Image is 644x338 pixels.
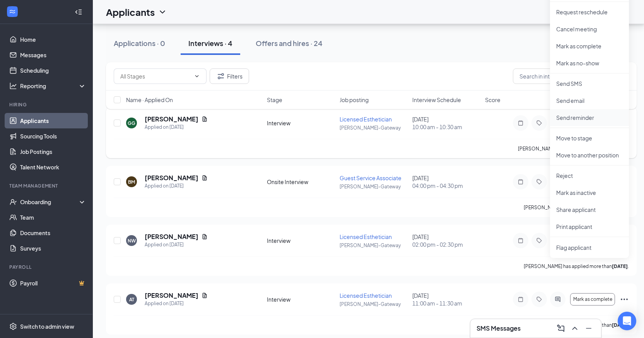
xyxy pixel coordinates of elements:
svg: ActiveChat [553,296,562,302]
span: Interview Schedule [412,96,461,104]
div: Interviews · 4 [188,38,232,48]
a: Applicants [20,113,86,128]
input: All Stages [120,72,191,80]
p: [PERSON_NAME] has applied more than . [524,263,629,270]
p: [PERSON_NAME]-Gateway [340,183,408,190]
div: [DATE] [412,233,480,248]
span: Name · Applied On [126,96,173,104]
div: Payroll [9,264,85,270]
a: Surveys [20,241,86,256]
a: Home [20,32,86,47]
div: Applications · 0 [114,38,165,48]
div: [DATE] [412,115,480,131]
svg: Filter [216,72,225,81]
a: Sourcing Tools [20,128,86,144]
span: Guest Service Associate [340,174,401,181]
span: 02:00 pm - 02:30 pm [412,241,480,248]
h5: [PERSON_NAME] [145,174,198,182]
div: Hiring [9,101,85,108]
svg: Document [202,292,208,299]
span: Stage [267,96,282,104]
div: Onboarding [20,198,80,206]
p: Send reminder [556,114,623,121]
input: Search in interviews [513,68,629,84]
svg: Note [516,237,525,244]
h5: [PERSON_NAME] [145,291,198,300]
svg: Tag [535,179,544,185]
p: [PERSON_NAME]-Gateway [340,242,408,249]
div: Team Management [9,183,85,189]
a: Scheduling [20,63,86,78]
svg: Tag [535,237,544,244]
span: Job posting [340,96,369,104]
div: Offers and hires · 24 [256,38,323,48]
span: Score [485,96,501,104]
p: [PERSON_NAME] has applied more than . [524,204,629,211]
div: Interview [267,237,335,244]
button: Minimize [583,322,595,335]
div: Applied on [DATE] [145,123,208,131]
svg: Analysis [9,82,17,90]
b: [DATE] [612,322,628,328]
p: [PERSON_NAME]-Gateway [340,301,408,307]
svg: Note [516,120,525,126]
svg: Ellipses [620,295,629,304]
div: Applied on [DATE] [145,241,208,249]
div: Interview [267,295,335,303]
a: Team [20,210,86,225]
p: [PERSON_NAME] has applied more than . [518,145,629,152]
svg: Settings [9,323,17,330]
h3: SMS Messages [477,324,521,333]
div: Open Intercom Messenger [618,312,636,330]
svg: Document [202,175,208,181]
svg: Document [202,116,208,122]
svg: Tag [535,296,544,302]
div: [DATE] [412,292,480,307]
button: ChevronUp [569,322,581,335]
a: Job Postings [20,144,86,159]
span: 11:00 am - 11:30 am [412,299,480,307]
button: Mark as complete [570,293,615,306]
div: Applied on [DATE] [145,182,208,190]
svg: Tag [535,120,544,126]
div: Onsite Interview [267,178,335,186]
a: Talent Network [20,159,86,175]
svg: Note [516,179,525,185]
b: [DATE] [612,263,628,269]
h5: [PERSON_NAME] [145,232,198,241]
a: Documents [20,225,86,241]
p: [PERSON_NAME]-Gateway [340,125,408,131]
div: NW [128,237,136,244]
svg: ChevronDown [158,7,167,17]
div: AT [129,296,134,303]
div: Interview [267,119,335,127]
button: ComposeMessage [555,322,567,335]
svg: UserCheck [9,198,17,206]
div: BM [128,179,135,185]
span: Licensed Esthetician [340,116,392,123]
div: GG [128,120,135,126]
div: [DATE] [412,174,480,189]
svg: Minimize [584,324,593,333]
button: Filter Filters [210,68,249,84]
svg: ComposeMessage [556,324,565,333]
span: 10:00 am - 10:30 am [412,123,480,131]
a: PayrollCrown [20,275,86,291]
span: Licensed Esthetician [340,292,392,299]
svg: ChevronDown [194,73,200,79]
div: Reporting [20,82,87,90]
h5: [PERSON_NAME] [145,115,198,123]
h1: Applicants [106,5,155,19]
a: Messages [20,47,86,63]
svg: Collapse [75,8,82,16]
svg: WorkstreamLogo [9,8,16,15]
div: Switch to admin view [20,323,74,330]
span: Mark as complete [573,297,612,302]
svg: ChevronUp [570,324,579,333]
div: Applied on [DATE] [145,300,208,307]
svg: Document [202,234,208,240]
span: 04:00 pm - 04:30 pm [412,182,480,189]
svg: Note [516,296,525,302]
span: Licensed Esthetician [340,233,392,240]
